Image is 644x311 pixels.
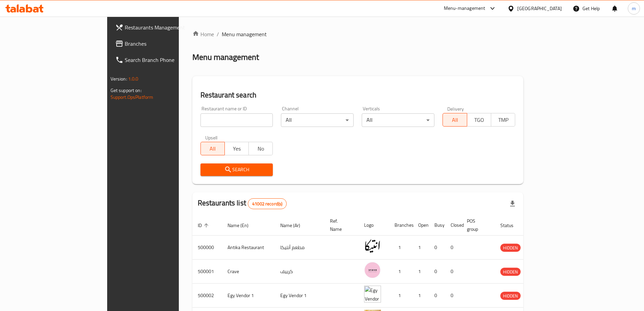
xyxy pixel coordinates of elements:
span: m [632,5,636,12]
span: HIDDEN [500,268,521,276]
span: Yes [228,144,246,154]
td: 1 [389,260,413,284]
div: Menu-management [444,4,485,13]
span: All [446,115,464,125]
span: All [204,144,222,154]
button: TGO [467,113,491,127]
input: Search for restaurant name or ID.. [200,113,273,127]
img: Crave [364,262,381,279]
span: 1.0.0 [128,74,139,83]
div: HIDDEN [500,292,521,300]
span: Get support on: [111,86,142,95]
td: Antika Restaurant [222,236,275,260]
td: 0 [429,236,445,260]
th: Logo [359,215,389,236]
td: Egy Vendor 1 [222,284,275,308]
span: TGO [470,115,488,125]
li: / [217,30,219,38]
a: Branches [110,36,215,52]
a: Search Branch Phone [110,52,215,68]
td: 0 [429,284,445,308]
span: POS group [467,217,487,233]
img: Antika Restaurant [364,238,381,254]
td: 1 [389,236,413,260]
span: Branches [125,40,209,48]
h2: Restaurant search [200,90,516,100]
th: Branches [389,215,413,236]
span: Restaurants Management [125,23,209,31]
td: 0 [429,260,445,284]
button: No [248,142,273,155]
th: Closed [445,215,461,236]
div: HIDDEN [500,268,521,276]
a: Restaurants Management [110,19,215,36]
td: Egy Vendor 1 [275,284,325,308]
a: Support.OpsPlatform [111,93,153,102]
span: Search Branch Phone [125,56,209,64]
div: All [281,113,354,127]
img: Egy Vendor 1 [364,286,381,303]
td: 0 [445,260,461,284]
div: All [362,113,434,127]
span: Version: [111,74,127,83]
div: [GEOGRAPHIC_DATA] [517,5,562,12]
td: كرييف [275,260,325,284]
td: 0 [445,284,461,308]
button: Yes [224,142,249,155]
label: Delivery [447,106,464,111]
div: Export file [504,196,521,212]
td: 1 [413,260,429,284]
span: Name (En) [228,221,257,229]
div: Total records count [248,198,287,209]
th: Open [413,215,429,236]
td: 0 [445,236,461,260]
span: Search [206,165,268,174]
span: ID [198,221,211,229]
span: HIDDEN [500,292,521,300]
span: HIDDEN [500,244,521,252]
td: 1 [413,284,429,308]
span: Name (Ar) [280,221,309,229]
span: No [252,144,270,154]
span: Ref. Name [330,217,351,233]
button: Search [200,163,273,176]
span: Menu management [222,30,267,38]
th: Busy [429,215,445,236]
button: All [200,142,225,155]
td: 1 [413,236,429,260]
nav: breadcrumb [192,30,524,38]
span: TMP [494,115,512,125]
label: Upsell [205,135,218,140]
span: 41002 record(s) [248,201,286,207]
td: 1 [389,284,413,308]
button: TMP [491,113,515,127]
h2: Menu management [192,52,259,63]
td: مطعم أنتيكا [275,236,325,260]
button: All [443,113,467,127]
td: Crave [222,260,275,284]
h2: Restaurants list [198,198,287,209]
span: Status [500,221,522,229]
